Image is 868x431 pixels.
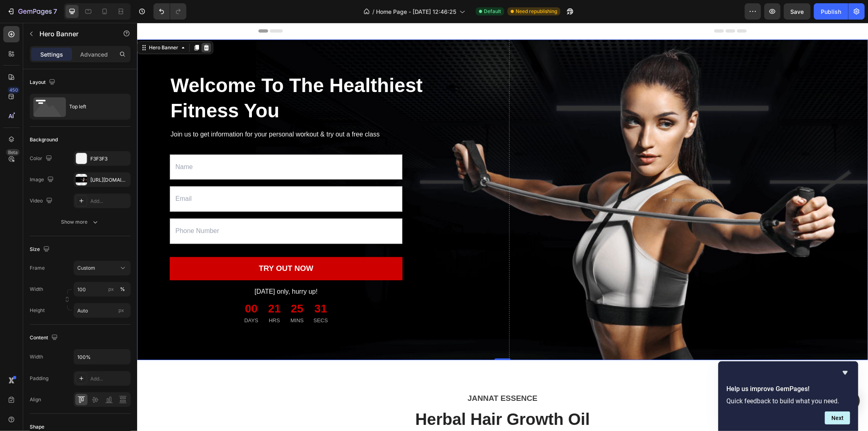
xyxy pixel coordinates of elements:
span: Custom [77,264,95,272]
input: px [74,303,131,318]
div: Align [30,396,41,403]
div: Width [30,353,43,361]
div: Padding [30,375,48,382]
div: Add... [90,198,129,205]
input: px% [74,282,131,297]
h2: Herbal Hair Growth Oil [121,385,610,408]
button: Publish [814,3,848,20]
div: Image [30,174,55,185]
div: [URL][DOMAIN_NAME] [90,176,129,184]
iframe: Design area [137,23,868,431]
input: Auto [74,350,130,364]
p: SECS [176,294,190,302]
p: MINS [153,294,167,302]
div: Layout [30,77,57,88]
button: 7 [3,3,61,20]
div: 31 [176,279,190,293]
p: Quick feedback to build what you need. [726,397,850,405]
p: 7 [53,7,57,16]
div: Hero Banner [10,21,43,29]
span: Default [484,8,501,15]
div: Video [30,196,54,207]
p: Hero Banner [39,29,109,39]
div: Help us improve GemPages! [726,368,850,424]
div: px [108,286,114,293]
div: 25 [153,279,167,293]
div: Show more [61,218,99,226]
div: Beta [6,149,20,156]
button: % [106,284,116,294]
label: Height [30,307,45,314]
p: Settings [40,50,63,59]
p: Advanced [80,50,108,59]
button: Show more [30,215,131,229]
div: F3F3F3 [90,155,129,163]
div: Size [30,244,51,255]
span: Need republishing [516,8,557,15]
div: 450 [8,87,20,93]
span: / [372,7,374,16]
span: Save [791,8,804,15]
button: Hide survey [840,368,850,378]
div: Shape [30,423,44,431]
button: Custom [74,261,131,275]
div: Drop element here [535,174,578,180]
div: Add... [90,375,129,383]
label: Frame [30,264,45,272]
div: Top left [69,97,119,116]
span: Home Page - [DATE] 12:46:25 [376,7,456,16]
div: % [120,286,125,293]
label: Width [30,286,43,293]
span: px [118,307,124,313]
div: Background [30,136,58,143]
button: Next question [825,411,850,424]
div: Content [30,332,59,343]
div: Undo/Redo [153,3,186,20]
button: px [118,284,127,294]
div: Publish [821,7,841,16]
h2: Help us improve GemPages! [726,384,850,394]
div: Color [30,153,54,164]
button: Save [784,3,811,20]
p: JANNAT ESSENCE [122,371,609,381]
